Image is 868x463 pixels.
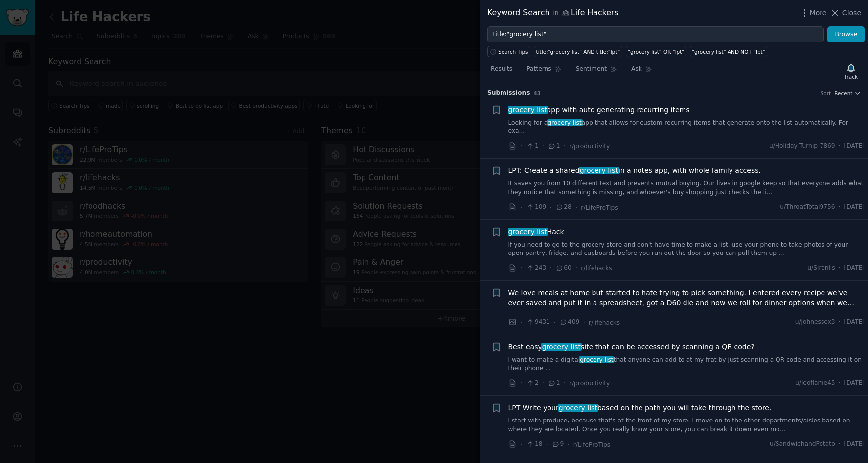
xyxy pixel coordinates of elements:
button: Browse [827,26,865,43]
span: 1 [548,379,560,388]
a: grocery listapp with auto generating recurring items [508,105,690,115]
span: 109 [526,203,546,211]
span: grocery list [507,228,548,236]
span: · [520,202,522,212]
span: [DATE] [844,379,865,388]
span: · [520,378,522,388]
span: Search Tips [498,48,528,55]
a: Results [487,61,516,82]
span: · [542,378,544,388]
a: Best easygrocery listsite that can be accessed by scanning a QR code? [508,342,755,352]
span: u/leoflame45 [795,379,835,388]
span: u/ThroatTotal9756 [780,203,835,211]
span: Patterns [526,65,551,74]
span: · [520,263,522,273]
span: Submission s [487,89,530,98]
a: LPT: Create a sharedgrocery listin a notes app, with whole family access. [508,166,761,176]
span: · [549,263,551,273]
span: · [839,203,841,211]
span: [DATE] [844,440,865,449]
span: 243 [526,264,546,273]
span: · [520,317,522,328]
span: 1 [548,142,560,151]
span: 9431 [526,318,550,327]
span: · [564,378,566,388]
div: title:"grocery list" AND title:"lpt" [536,48,620,55]
span: 9 [551,440,564,449]
span: r/productivity [569,143,610,150]
span: Close [842,8,861,18]
div: "grocery list" OR "lpt" [628,48,684,55]
div: "grocery list" AND NOT "lpt" [692,48,765,55]
span: · [549,202,551,212]
span: · [839,142,841,151]
button: Close [830,8,861,18]
button: Search Tips [487,46,530,57]
span: 2 [526,379,538,388]
span: Results [491,65,512,74]
span: · [553,317,555,328]
span: · [839,379,841,388]
span: Best easy site that can be accessed by scanning a QR code? [508,342,755,352]
span: 18 [526,440,542,449]
a: LPT Write yourgrocery listbased on the path you will take through the store. [508,403,772,413]
span: · [546,439,548,450]
span: Ask [631,65,642,74]
span: · [542,141,544,151]
span: grocery list [547,119,583,126]
span: in [553,9,558,18]
span: 409 [559,318,580,327]
a: grocery listHack [508,227,564,237]
span: [DATE] [844,318,865,327]
span: 43 [534,90,541,96]
span: LPT: Create a shared in a notes app, with whole family access. [508,166,761,176]
span: [DATE] [844,264,865,273]
a: Looking for agrocery listapp that allows for custom recurring items that generate onto the list a... [508,119,865,136]
span: · [520,439,522,450]
span: u/SandwichandPotato [770,440,835,449]
div: Track [844,73,858,80]
span: Recent [834,90,852,97]
span: · [583,317,585,328]
span: · [567,439,569,450]
span: Hack [508,227,564,237]
span: 60 [555,264,572,273]
button: Recent [834,90,861,97]
a: "grocery list" OR "lpt" [626,46,686,57]
a: Ask [628,61,656,82]
span: grocery list [558,404,598,412]
span: r/lifehacks [581,265,612,272]
button: More [799,8,827,18]
span: [DATE] [844,203,865,211]
span: LPT Write your based on the path you will take through the store. [508,403,772,413]
span: app with auto generating recurring items [508,105,690,115]
span: r/lifehacks [589,319,620,326]
span: r/LifeProTips [573,441,610,448]
a: We love meals at home but started to hate trying to pick something. I entered every recipe we've ... [508,288,865,308]
button: Track [841,61,861,82]
span: u/Sirenlis [807,264,835,273]
span: 28 [555,203,572,211]
a: It saves you from 10 different text and prevents mutual buying. Our lives in google keep so that ... [508,179,865,197]
span: u/Holiday-Turnip-7869 [769,142,835,151]
a: If you need to go to the grocery store and don't have time to make a list, use your phone to take... [508,241,865,258]
a: Patterns [523,61,565,82]
span: · [520,141,522,151]
span: grocery list [579,167,619,174]
a: Sentiment [572,61,621,82]
span: grocery list [579,356,614,363]
span: u/johnessex3 [795,318,835,327]
span: · [839,318,841,327]
span: grocery list [541,343,582,351]
span: More [810,8,827,18]
a: "grocery list" AND NOT "lpt" [690,46,767,57]
span: grocery list [507,106,548,114]
div: Sort [821,90,831,97]
span: r/LifeProTips [581,204,618,211]
span: r/productivity [569,380,610,387]
a: I start with produce, because that's at the front of my store. I move on to the other departments... [508,417,865,434]
a: title:"grocery list" AND title:"lpt" [534,46,622,57]
span: · [839,264,841,273]
span: [DATE] [844,142,865,151]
